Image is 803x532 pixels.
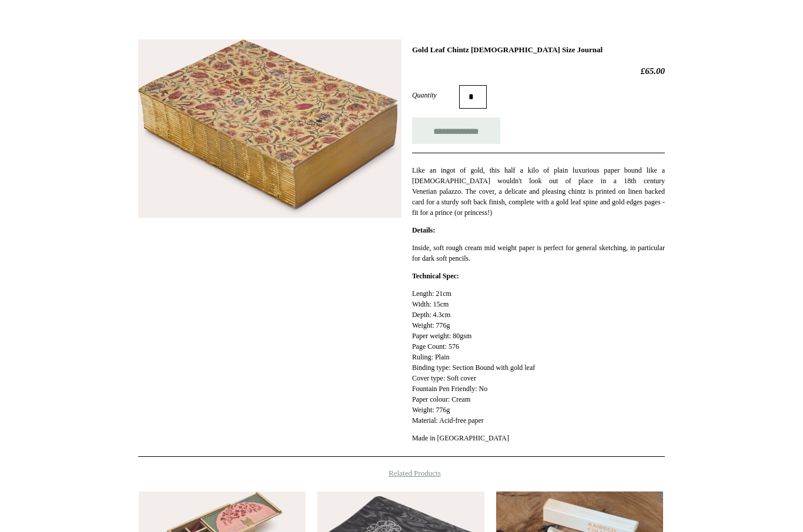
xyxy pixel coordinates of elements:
h2: £65.00 [412,66,665,77]
strong: Details: [412,227,435,235]
h1: Gold Leaf Chintz [DEMOGRAPHIC_DATA] Size Journal [412,46,665,55]
p: Length: 21cm Width: 15cm Depth: 4.3cm Weight: 776g Paper weight: 80gsm Page Count: 576 Ruling: Pl... [412,289,665,426]
p: Like an ingot of gold, this half a kilo of plain luxurious paper bound like a [DEMOGRAPHIC_DATA] ... [412,166,665,218]
strong: Technical Spec: [412,272,459,281]
h4: Related Products [108,469,695,479]
p: Inside, soft rough cream mid weight paper is perfect for general sketching, in particular for dar... [412,243,665,264]
label: Quantity [412,90,459,101]
p: Made in [GEOGRAPHIC_DATA] [412,433,665,444]
img: Gold Leaf Chintz Bible Size Journal [138,40,401,218]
